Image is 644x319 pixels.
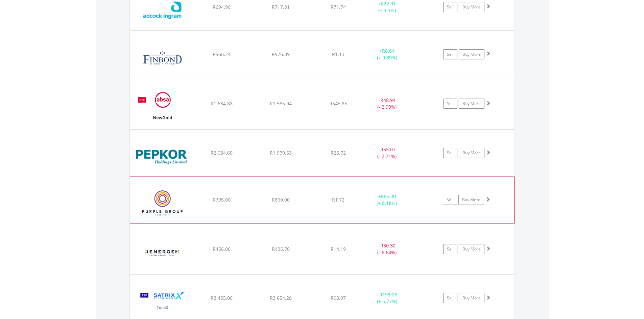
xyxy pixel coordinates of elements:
span: R717.81 [272,4,290,10]
div: + (+ 3.3%) [362,0,413,14]
div: - (- 2.99%) [362,97,413,110]
a: Sell [443,2,457,12]
img: EQU.ZA.REN.png [133,232,191,273]
a: Buy More [459,2,484,12]
a: Buy More [459,49,484,59]
span: R795.00 [213,196,231,203]
span: R1 979.53 [270,150,292,156]
a: Buy More [459,293,484,303]
div: - (- 6.64%) [362,242,413,256]
span: R48.94 [380,97,396,103]
a: Buy More [459,244,484,254]
span: R93.97 [331,295,346,301]
a: Sell [443,148,457,158]
span: R860.00 [272,196,290,203]
span: R976.89 [272,51,290,57]
span: R1.13 [332,51,344,57]
a: Sell [443,244,457,254]
span: R25.72 [331,150,346,156]
a: Sell [443,99,457,109]
span: R22.91 [381,0,396,7]
span: R8.64 [382,48,395,54]
img: EQU.ZA.GLD.png [133,87,191,127]
a: Buy More [458,195,484,205]
img: EQU.ZA.FGL.png [133,39,191,76]
div: + (+ 8.18%) [361,193,412,207]
span: R545.85 [329,100,347,107]
span: R1 585.94 [270,100,292,107]
span: R3 455.00 [211,295,233,301]
img: EQU.ZA.PPH.png [133,138,191,175]
span: R3 654.28 [270,295,292,301]
a: Buy More [459,99,484,109]
span: R2 034.60 [211,150,233,156]
span: R1 634.88 [211,100,233,107]
span: R199.28 [379,291,397,298]
span: R55.07 [380,146,396,153]
span: R968.24 [213,51,231,57]
span: R694.90 [213,4,231,10]
span: R456.00 [213,246,231,252]
img: EQU.ZA.PPE.png [134,185,192,221]
a: Sell [443,195,457,205]
span: R14.19 [331,246,346,252]
span: R30.30 [380,242,396,249]
a: Buy More [459,148,484,158]
a: Sell [443,49,457,59]
span: R71.74 [331,4,346,10]
span: R1.72 [332,196,344,203]
div: + (+ 0.89%) [362,48,413,61]
div: + (+ 5.77%) [362,291,413,305]
a: Sell [443,293,457,303]
span: R65.00 [381,193,396,200]
div: - (- 2.71%) [362,146,413,160]
span: R425.70 [272,246,290,252]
